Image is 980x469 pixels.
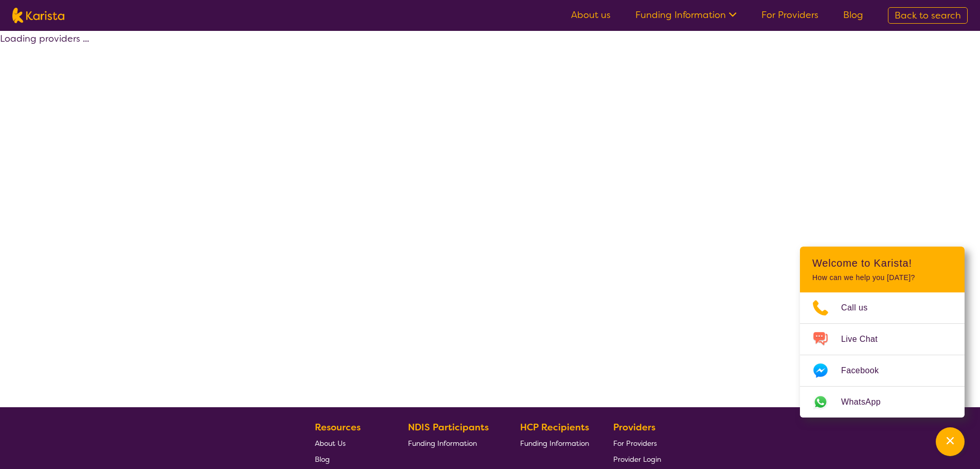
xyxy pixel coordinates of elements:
[613,451,661,467] a: Provider Login
[800,292,965,418] ul: Choose channel
[843,9,863,21] a: Blog
[841,332,890,347] span: Live Chat
[613,455,661,464] span: Provider Login
[315,451,384,467] a: Blog
[315,439,346,448] span: About Us
[812,257,952,269] h2: Welcome to Karista!
[800,247,965,418] div: Channel Menu
[12,8,64,23] img: Karista logo
[841,394,893,410] span: WhatsApp
[315,435,384,451] a: About Us
[520,435,589,451] a: Funding Information
[761,9,818,21] a: For Providers
[520,439,589,448] span: Funding Information
[315,455,330,464] span: Blog
[800,387,965,418] a: Web link opens in a new tab.
[635,9,737,21] a: Funding Information
[888,7,968,24] a: Back to search
[613,421,655,433] b: Providers
[841,363,891,378] span: Facebook
[520,421,589,433] b: HCP Recipients
[613,439,657,448] span: For Providers
[812,273,952,282] p: How can we help you [DATE]?
[408,439,477,448] span: Funding Information
[571,9,611,21] a: About us
[408,435,496,451] a: Funding Information
[315,421,361,433] b: Resources
[408,421,489,433] b: NDIS Participants
[936,427,965,456] button: Channel Menu
[613,435,661,451] a: For Providers
[895,9,961,22] span: Back to search
[841,300,880,316] span: Call us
